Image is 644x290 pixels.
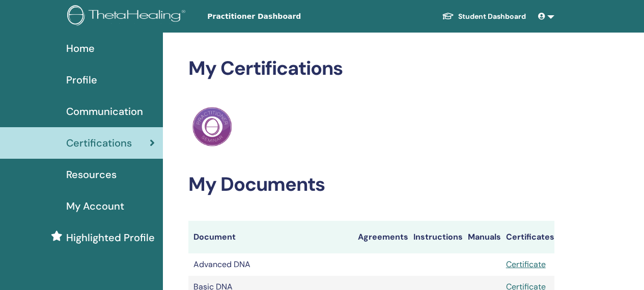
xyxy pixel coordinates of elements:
[66,104,143,119] span: Communication
[188,253,353,276] td: Advanced DNA
[408,221,463,253] th: Instructions
[463,221,501,253] th: Manuals
[506,259,546,270] a: Certificate
[67,5,189,28] img: logo.png
[66,41,95,56] span: Home
[66,135,132,151] span: Certifications
[188,57,554,80] h2: My Certifications
[434,7,534,26] a: Student Dashboard
[188,221,353,253] th: Document
[66,230,155,245] span: Highlighted Profile
[353,221,408,253] th: Agreements
[501,221,554,253] th: Certificates
[207,11,360,22] span: Practitioner Dashboard
[66,198,124,214] span: My Account
[66,72,97,88] span: Profile
[442,12,454,20] img: graduation-cap-white.svg
[188,173,554,196] h2: My Documents
[192,107,232,147] img: Practitioner
[66,167,117,182] span: Resources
